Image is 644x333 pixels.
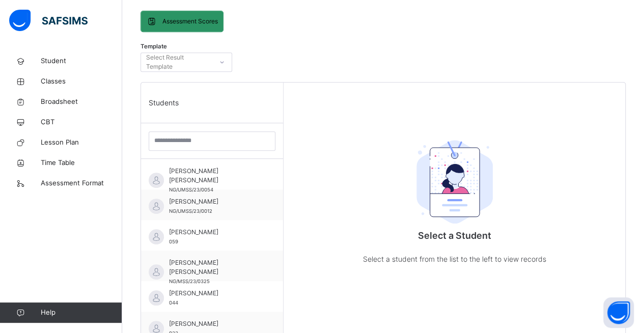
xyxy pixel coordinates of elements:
span: Help [41,308,122,318]
img: default.svg [149,173,164,188]
span: NG/MSS/23/0325 [169,279,210,284]
img: default.svg [149,264,164,280]
span: NG/UMSS/23/0054 [169,187,213,192]
button: Open asap [603,297,634,328]
span: [PERSON_NAME] [169,228,260,237]
span: CBT [41,117,122,127]
img: safsims [9,10,88,31]
span: Broadsheet [41,97,122,107]
div: Select Result Template [146,52,211,72]
span: Lesson Plan [41,137,122,148]
span: [PERSON_NAME] [169,319,260,328]
span: Time Table [41,158,122,168]
img: default.svg [149,229,164,244]
span: [PERSON_NAME] [169,197,260,206]
span: 044 [169,300,178,306]
img: default.svg [149,199,164,214]
div: Select a Student [363,114,546,134]
span: Assessment Scores [162,17,218,26]
span: [PERSON_NAME] [169,289,260,298]
img: student.207b5acb3037b72b59086e8b1a17b1d0.svg [416,140,493,224]
p: Select a Student [363,229,546,242]
span: Students [149,97,179,108]
span: Student [41,56,122,66]
span: NG/UMSS/23/0012 [169,208,212,214]
span: Classes [41,76,122,87]
span: [PERSON_NAME] [PERSON_NAME] [169,258,260,276]
p: Select a student from the list to the left to view records [363,253,546,265]
span: Assessment Format [41,178,122,188]
span: Template [141,42,167,51]
img: default.svg [149,290,164,306]
span: 059 [169,239,178,244]
span: [PERSON_NAME] [PERSON_NAME] [169,166,260,185]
